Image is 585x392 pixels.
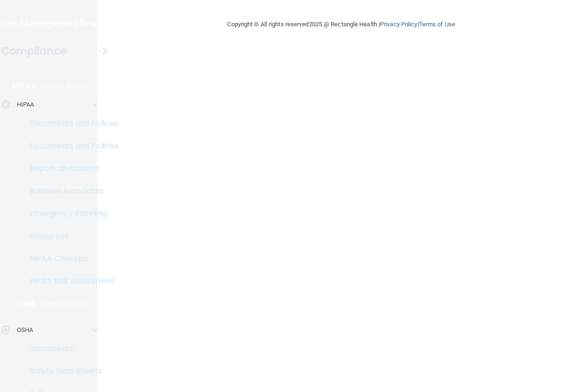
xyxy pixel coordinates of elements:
[17,99,34,110] p: HIPAA
[13,298,36,309] p: OSHA
[419,21,455,28] a: Terms of Use
[6,231,134,241] p: Resources
[6,367,134,376] p: Safety Data Sheets
[6,254,134,263] p: HIPAA Checklist
[6,277,134,286] p: HIPAA Risk Assessment
[380,21,417,28] a: Privacy Policy
[6,119,134,128] p: Documents and Policies
[6,141,134,151] p: Documents and Policies
[170,9,513,39] div: Copyright © All rights reserved 2025 @ Rectangle Health | |
[6,209,134,218] p: Emergency Planning
[17,324,33,336] p: OSHA
[13,80,37,92] p: HIPAA
[41,298,91,309] p: Learn More!
[1,45,67,58] h4: Compliance
[6,344,134,354] p: Documents
[6,186,134,196] p: Business Associates
[6,164,134,173] p: Report an Incident
[41,80,91,92] p: Learn More!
